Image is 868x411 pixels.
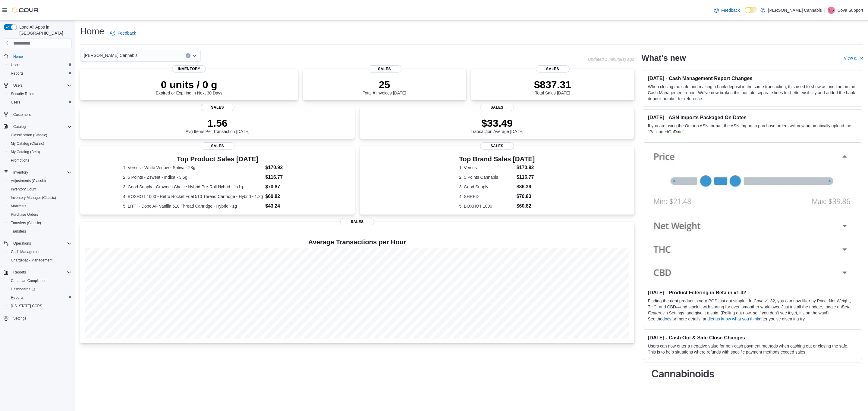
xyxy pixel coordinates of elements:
[8,99,23,106] a: Users
[8,61,72,69] span: Users
[536,65,570,73] span: Sales
[648,304,851,315] em: Beta Features
[6,139,74,148] button: My Catalog (Classic)
[8,140,47,147] a: My Catalog (Classic)
[11,169,72,176] span: Inventory
[8,70,26,77] a: Reports
[6,131,74,139] button: Classification (Classic)
[11,221,41,225] span: Transfers (Classic)
[11,169,30,176] button: Inventory
[6,148,74,156] button: My Catalog (Beta)
[860,57,863,60] svg: External link
[6,98,74,107] button: Users
[11,123,28,130] button: Catalog
[844,56,863,60] a: View allExternal link
[123,174,263,180] dt: 2. 5 Points - Zsweet - Indica - 3.5g
[8,302,72,310] span: Washington CCRS
[648,343,857,355] p: Users can now enter a negative value for non-cash payment methods when cashing out or closing the...
[11,82,25,89] button: Users
[13,241,31,246] span: Operations
[642,53,686,63] h2: What's new
[11,150,40,154] span: My Catalog (Beta)
[11,240,72,247] span: Operations
[517,174,535,181] dd: $116.77
[8,140,72,147] span: My Catalog (Classic)
[8,177,48,184] a: Adjustments (Classic)
[11,141,44,146] span: My Catalog (Classic)
[648,335,857,341] h3: [DATE] - Cash Out & Safe Close Changes
[8,194,72,201] span: Inventory Manager (Classic)
[6,293,74,302] button: Reports
[459,203,514,209] dt: 5. BOXHOT 1000
[648,289,857,295] h3: [DATE] - Product Filtering in Beta in v1.32
[11,258,52,263] span: Chargeback Management
[8,211,41,218] a: Purchase Orders
[8,277,49,284] a: Canadian Compliance
[17,24,72,36] span: Load All Apps in [GEOGRAPHIC_DATA]
[6,61,74,69] button: Users
[201,104,234,111] span: Sales
[8,219,43,227] a: Transfers (Classic)
[8,70,72,77] span: Reports
[710,317,759,321] a: let us know what you think
[123,156,312,163] h3: Top Product Sales [DATE]
[1,52,74,60] button: Home
[8,157,32,164] a: Promotions
[648,123,857,135] p: If you are using the Ontario ASN format, the ASN Import in purchase orders will now automatically...
[1,110,74,119] button: Customers
[6,248,74,256] button: Cash Management
[745,7,757,13] input: Dark Mode
[6,219,74,227] button: Transfers (Classic)
[340,218,374,225] span: Sales
[201,142,234,150] span: Sales
[172,65,206,73] span: Inventory
[11,133,47,138] span: Classification (Classic)
[8,257,72,264] span: Chargeback Management
[8,228,72,235] span: Transfers
[13,270,26,275] span: Reports
[11,91,34,96] span: Security Roles
[118,30,136,36] span: Feedback
[186,117,250,134] div: Avg Items Per Transaction [DATE]
[8,219,72,227] span: Transfers (Classic)
[8,202,72,210] span: Manifests
[11,111,33,118] a: Customers
[363,79,406,95] div: Total # Invoices [DATE]
[85,239,630,246] h4: Average Transactions per Hour
[1,81,74,90] button: Users
[8,148,42,156] a: My Catalog (Beta)
[11,314,72,322] span: Settings
[517,164,535,171] dd: $170.92
[13,112,31,117] span: Customers
[1,268,74,277] button: Reports
[1,314,74,323] button: Settings
[8,99,72,106] span: Users
[11,195,56,200] span: Inventory Manager (Classic)
[6,177,74,185] button: Adjustments (Classic)
[4,49,72,338] nav: Complex example
[11,82,72,89] span: Users
[11,304,42,308] span: [US_STATE] CCRS
[12,7,39,13] img: Cova
[648,84,857,102] p: When closing the safe and making a bank deposit in the same transaction, this used to show as one...
[11,187,36,192] span: Inventory Count
[662,317,671,321] a: docs
[6,193,74,202] button: Inventory Manager (Classic)
[13,316,26,321] span: Settings
[11,63,20,67] span: Users
[265,202,312,210] dd: $43.24
[8,248,44,255] a: Cash Management
[8,248,72,255] span: Cash Management
[123,165,263,171] dt: 1. Versus - White Widow - Sativa - 28g
[11,269,28,276] button: Reports
[768,7,822,14] p: [PERSON_NAME] Cannabis
[13,170,28,175] span: Inventory
[470,117,524,134] div: Transaction Average [DATE]
[459,156,535,163] h3: Top Brand Sales [DATE]
[459,184,514,190] dt: 3. Good Supply
[11,269,72,276] span: Reports
[156,79,222,95] div: Expired or Expiring in Next 30 Days
[11,158,29,163] span: Promotions
[1,239,74,248] button: Operations
[8,286,72,293] span: Dashboards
